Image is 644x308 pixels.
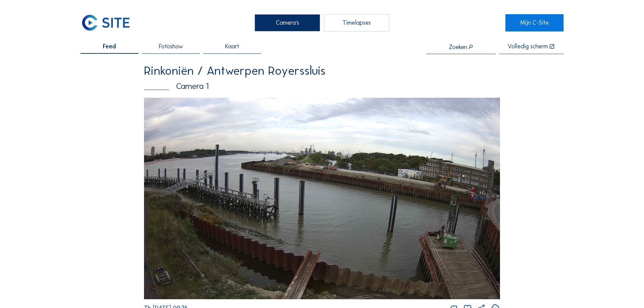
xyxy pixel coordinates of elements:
[144,98,500,299] img: Image
[225,44,239,50] span: Kaart
[324,14,389,31] div: Timelapses
[80,14,138,31] a: C-SITE Logo
[159,44,183,50] span: Fotoshow
[80,14,131,31] img: C-SITE Logo
[144,82,500,91] div: Camera 1
[103,44,116,50] span: Feed
[144,65,500,77] div: Rinkoniën / Antwerpen Royerssluis
[508,44,548,50] div: Volledig scherm
[505,14,563,31] a: Mijn C-Site
[255,14,320,31] div: Camera's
